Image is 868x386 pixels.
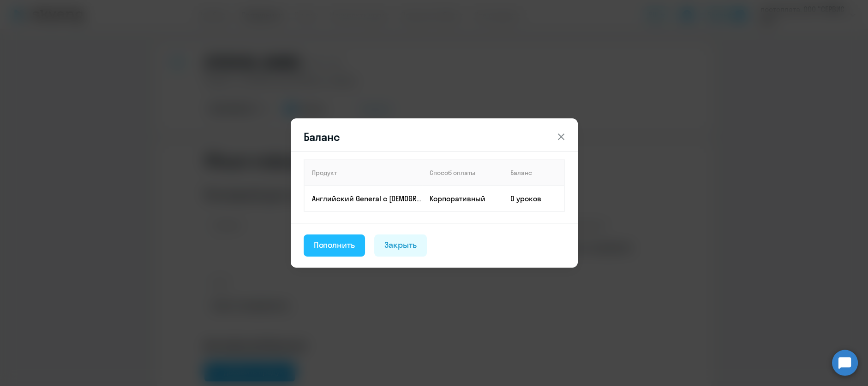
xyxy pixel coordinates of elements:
[422,186,503,211] td: Корпоративный
[312,193,422,204] p: Английский General с [DEMOGRAPHIC_DATA] преподавателем
[304,160,422,186] th: Продукт
[314,239,355,251] div: Пополнить
[503,160,564,186] th: Баланс
[384,239,417,251] div: Закрыть
[422,160,503,186] th: Способ оплаты
[291,129,578,144] header: Баланс
[304,234,365,257] button: Пополнить
[503,186,564,211] td: 0 уроков
[374,234,427,257] button: Закрыть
